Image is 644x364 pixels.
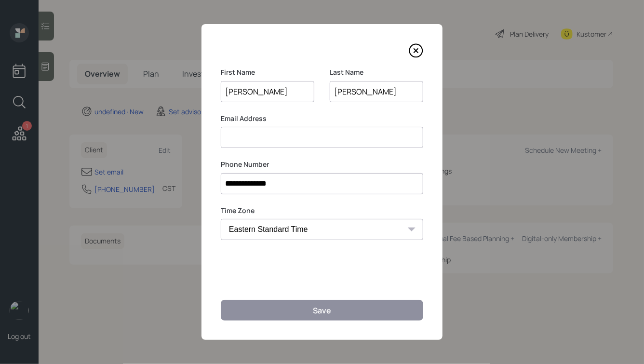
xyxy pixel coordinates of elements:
[221,160,423,169] label: Phone Number
[221,206,423,216] label: Time Zone
[221,114,423,123] label: Email Address
[330,67,423,77] label: Last Name
[313,305,331,316] div: Save
[221,67,314,77] label: First Name
[221,300,423,321] button: Save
